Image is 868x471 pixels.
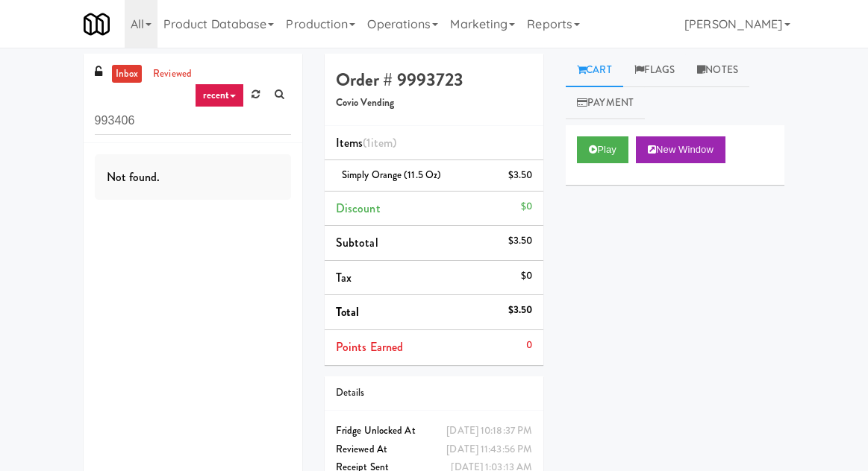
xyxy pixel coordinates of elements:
a: Flags [623,54,687,87]
span: Points Earned [336,338,403,355]
div: [DATE] 10:18:37 PM [446,422,532,440]
input: Search vision orders [95,107,291,135]
div: Fridge Unlocked At [336,422,532,440]
div: $0 [521,197,532,216]
span: Not found. [107,168,160,186]
a: reviewed [149,65,196,83]
a: inbox [112,65,143,83]
span: Simply Orange (11.5 oz) [342,168,441,182]
button: New Window [636,136,725,163]
div: $3.50 [508,232,533,250]
a: Payment [566,86,645,120]
button: Play [577,136,628,163]
a: Notes [686,54,749,87]
img: Micromart [84,11,110,37]
div: $0 [521,267,532,285]
div: $3.50 [508,166,533,185]
h4: Order # 9993723 [336,70,532,89]
div: Details [336,384,532,402]
span: Tax [336,269,352,286]
span: Subtotal [336,234,378,251]
a: Cart [566,54,623,87]
div: 0 [526,336,532,355]
a: recent [195,83,244,107]
span: (1 ) [363,134,396,151]
h5: Covio Vending [336,98,532,109]
span: Discount [336,200,381,217]
span: Total [336,303,360,320]
ng-pluralize: item [371,134,393,151]
div: Reviewed At [336,440,532,459]
div: $3.50 [508,301,533,320]
span: Items [336,134,396,151]
div: [DATE] 11:43:56 PM [446,440,532,459]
